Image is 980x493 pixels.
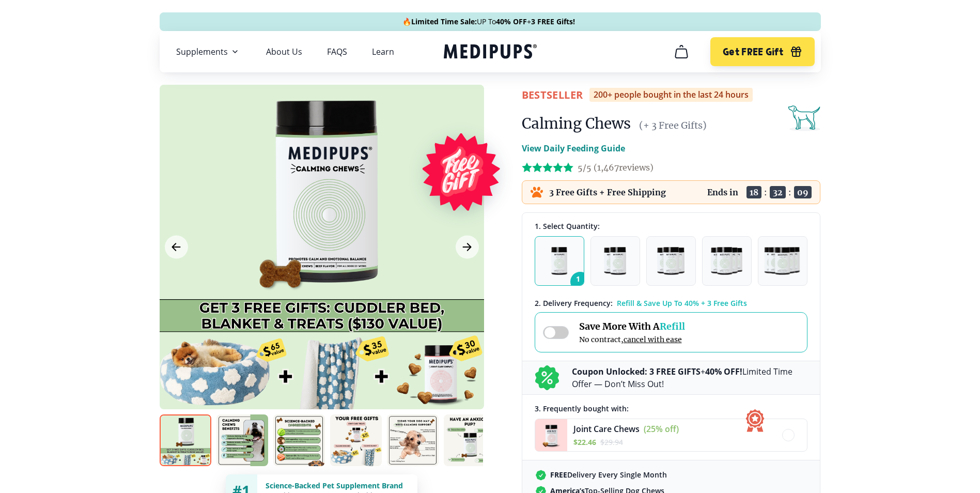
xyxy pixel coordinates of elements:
[372,47,394,57] a: Learn
[589,88,753,102] div: 200+ people bought in the last 24 hours
[788,187,791,197] span: :
[669,39,694,64] button: cart
[551,247,567,275] img: Pack of 1 - Natural Dog Supplements
[794,186,812,198] span: 09
[579,320,685,332] span: Save More With A
[535,404,629,413] span: 3 . Frequently bought with:
[535,236,584,286] button: 1
[578,162,654,173] span: 5/5 ( 1,467 reviews)
[770,186,786,198] span: 32
[660,320,685,332] span: Refill
[723,46,783,58] span: Get FREE Gift
[216,414,268,466] img: Calming Chews | Natural Dog Supplements
[535,221,807,231] div: 1. Select Quantity:
[604,247,626,275] img: Pack of 2 - Natural Dog Supplements
[387,414,439,466] img: Calming Chews | Natural Dog Supplements
[550,470,667,480] span: Delivery Every Single Month
[710,37,814,66] button: Get FREE Gift
[535,298,613,308] span: 2 . Delivery Frequency:
[165,236,188,259] button: Previous Image
[573,423,640,435] span: Joint Care Chews
[550,470,567,480] strong: FREE
[573,437,596,447] span: $ 22.46
[711,247,742,275] img: Pack of 4 - Natural Dog Supplements
[444,414,495,466] img: Calming Chews | Natural Dog Supplements
[600,437,623,447] span: $ 29.94
[330,414,382,466] img: Calming Chews | Natural Dog Supplements
[522,142,625,155] p: View Daily Feeding Guide
[522,114,631,133] h1: Calming Chews
[764,247,801,275] img: Pack of 5 - Natural Dog Supplements
[273,414,325,466] img: Calming Chews | Natural Dog Supplements
[176,47,228,57] span: Supplements
[549,187,666,197] p: 3 Free Gifts + Free Shipping
[522,88,583,102] span: BestSeller
[176,45,241,58] button: Supplements
[657,247,684,275] img: Pack of 3 - Natural Dog Supplements
[579,335,685,344] span: No contract,
[266,481,409,490] div: Science-Backed Pet Supplement Brand
[705,366,742,377] b: 40% OFF!
[639,119,707,131] span: (+ 3 Free Gifts)
[444,42,537,63] a: Medipups
[535,419,567,451] img: Joint Care Chews - Medipups
[572,366,701,377] b: Coupon Unlocked: 3 FREE GIFTS
[617,298,747,308] span: Refill & Save Up To 40% + 3 Free Gifts
[746,186,761,198] span: 18
[266,47,302,57] a: About Us
[624,335,682,344] span: cancel with ease
[707,187,738,197] p: Ends in
[327,47,347,57] a: FAQS
[570,272,590,291] span: 1
[644,423,679,435] span: (25% off)
[572,365,807,390] p: + Limited Time Offer — Don’t Miss Out!
[402,17,575,27] span: 🔥 UP To +
[160,414,211,466] img: Calming Chews | Natural Dog Supplements
[456,236,479,259] button: Next Image
[764,187,767,197] span: :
